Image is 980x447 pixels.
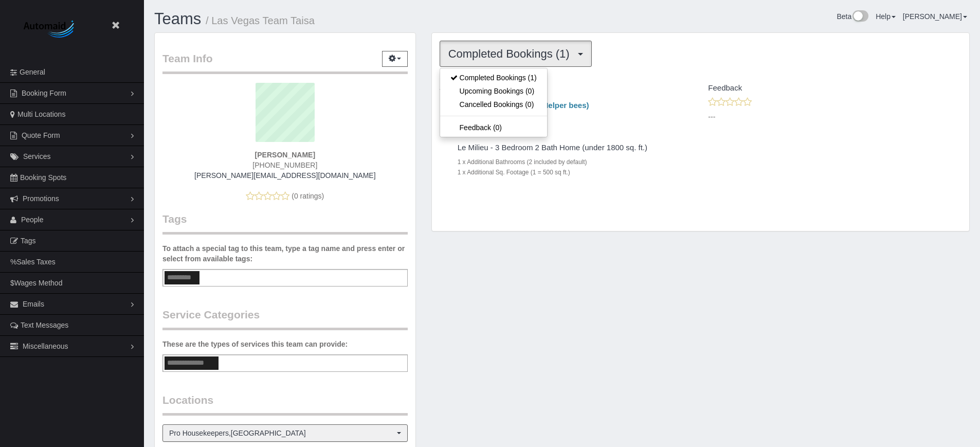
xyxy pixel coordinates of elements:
a: Feedback (0) [440,121,547,134]
span: Sales Taxes [16,258,55,266]
span: People [21,216,44,224]
a: Beta [837,12,868,21]
strong: [PERSON_NAME] [255,151,315,159]
img: New interface [851,10,868,24]
span: Emails [23,300,44,308]
a: Help [876,12,896,21]
span: Completed Bookings (1) [448,47,575,60]
a: [PERSON_NAME] [903,12,967,21]
span: Booking Spots [20,173,66,182]
div: (0 ratings) [162,83,408,211]
span: Pro Housekeepers , [GEOGRAPHIC_DATA] [169,428,394,438]
h4: Feedback [708,84,961,93]
span: General [20,68,45,76]
ol: Choose Locations [162,424,408,442]
img: Automaid Logo [18,18,82,41]
a: Cancelled Bookings (0) [440,98,547,111]
span: Services [23,152,51,160]
span: Quote Form [22,131,60,139]
p: One Time [458,124,678,135]
h4: Service [440,84,693,93]
span: [PHONE_NUMBER] [252,161,317,169]
a: Teams [154,10,201,28]
small: 1 x Additional Sq. Footage (1 = 500 sq ft.) [458,169,570,176]
h4: Le Milieu - 3 Bedroom 2 Bath Home (under 1800 sq. ft.) [458,144,678,152]
span: Booking Form [22,89,66,97]
legend: Team Info [162,51,408,74]
span: Wages Method [14,279,63,287]
span: Promotions [23,194,59,203]
a: Completed Bookings (1) [440,71,547,84]
span: Tags [21,237,36,245]
legend: Locations [162,392,408,416]
button: Pro Housekeepers,[GEOGRAPHIC_DATA] [162,424,408,442]
span: Miscellaneous [23,342,68,350]
p: --- [708,112,961,122]
small: 1 x Additional Bathrooms (2 included by default) [458,158,587,166]
a: [PERSON_NAME][EMAIL_ADDRESS][DOMAIN_NAME] [194,171,375,180]
label: These are the types of services this team can provide: [162,339,348,349]
span: Text Messages [21,321,68,329]
label: To attach a special tag to this team, type a tag name and press enter or select from available tags: [162,243,408,264]
button: Completed Bookings (1) [440,41,592,67]
span: Multi Locations [17,110,65,118]
a: Upcoming Bookings (0) [440,84,547,98]
legend: Service Categories [162,307,408,330]
small: / Las Vegas Team Taisa [206,15,315,26]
